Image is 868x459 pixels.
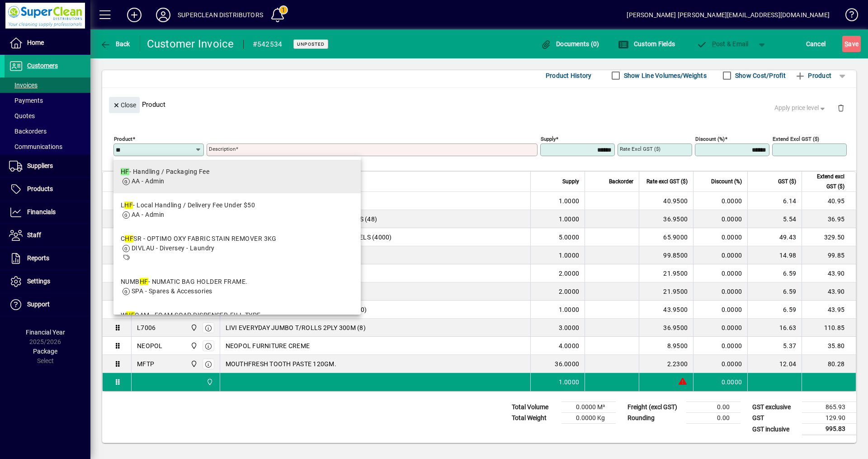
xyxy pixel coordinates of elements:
td: 0.0000 [693,355,747,373]
a: Invoices [5,77,90,93]
td: 0.0000 M³ [561,402,616,413]
span: Custom Fields [618,40,675,48]
a: Settings [5,270,90,293]
span: 1.0000 [559,196,580,206]
div: MFTP [137,359,154,368]
td: 865.93 [802,402,856,413]
td: 0.0000 [693,228,747,246]
td: 5.37 [747,337,802,355]
td: 6.59 [747,282,802,301]
td: 0.0000 [693,319,747,337]
td: 329.50 [802,228,856,246]
span: Financial Year [26,329,65,336]
span: S [844,40,848,48]
span: Superclean Distributors [188,341,198,351]
span: Backorder [609,177,633,186]
mat-option: NUMBHF - NUMATIC BAG HOLDER FRAME. [113,270,361,303]
div: [PERSON_NAME] [PERSON_NAME][EMAIL_ADDRESS][DOMAIN_NAME] [627,8,830,22]
div: 40.9500 [645,196,688,206]
span: Home [27,39,44,46]
td: 0.0000 [693,246,747,264]
span: ost & Email [696,40,749,48]
span: ave [844,37,859,51]
td: 0.0000 [693,282,747,301]
span: Suppliers [27,162,53,169]
button: Documents (0) [538,36,602,52]
div: Product [102,88,856,121]
app-page-header-button: Back [90,36,140,52]
td: GST [748,413,802,424]
a: Suppliers [5,155,90,177]
td: GST inclusive [748,424,802,435]
span: Superclean Distributors [188,359,198,369]
span: 5.0000 [559,233,580,242]
app-page-header-button: Delete [830,104,852,112]
button: Profile [149,7,178,23]
td: 12.04 [747,355,802,373]
div: NEOPOL [137,341,163,350]
label: Show Cost/Profit [733,71,786,80]
a: Reports [5,247,90,270]
span: MOUTHFRESH TOOTH PASTE 120GM. [226,359,336,368]
button: Post & Email [692,36,753,52]
a: Communications [5,139,90,154]
span: 1.0000 [559,378,580,387]
span: Discount (%) [711,177,742,186]
a: Staff [5,224,90,247]
td: 5.54 [747,210,802,228]
td: 49.43 [747,228,802,246]
button: Custom Fields [616,36,677,52]
span: Payments [9,97,43,104]
mat-label: Discount (%) [695,136,725,142]
td: 36.95 [802,210,856,228]
mat-label: Supply [541,136,556,142]
a: Support [5,293,90,316]
td: 80.28 [802,355,856,373]
td: 43.90 [802,282,856,301]
em: HF [140,278,148,285]
div: SUPERCLEAN DISTRIBUTORS [178,8,263,22]
td: Total Weight [507,413,561,424]
span: Apply price level [774,103,827,113]
div: #542534 [253,37,283,52]
span: 1.0000 [559,251,580,260]
span: Settings [27,277,50,285]
app-page-header-button: Close [107,100,142,109]
td: 43.95 [802,301,856,319]
td: 0.00 [686,413,741,424]
div: 36.9500 [645,215,688,224]
td: 6.14 [747,192,802,210]
td: Freight (excl GST) [623,402,686,413]
mat-option: LHF - Local Handling / Delivery Fee Under $50 [113,193,361,227]
td: 99.85 [802,246,856,264]
div: 43.9500 [645,305,688,314]
div: L - Local Handling / Delivery Fee Under $50 [121,201,255,210]
button: Back [98,36,132,52]
span: Superclean Distributors [204,377,214,387]
div: 8.9500 [645,341,688,350]
td: 0.0000 [693,373,747,391]
button: Apply price level [771,100,830,116]
span: Back [100,40,130,48]
a: Backorders [5,124,90,139]
td: 110.85 [802,319,856,337]
span: Products [27,185,53,192]
span: Staff [27,231,41,239]
td: 0.0000 [693,264,747,282]
div: 21.9500 [645,287,688,296]
span: P [712,40,716,48]
span: NEOPOL FURNITURE CREME [226,341,310,350]
a: Knowledge Base [839,2,857,31]
div: C SR - OPTIMO OXY FABRIC STAIN REMOVER 3KG [121,234,277,244]
span: 3.0000 [559,323,580,332]
span: SPA - Spares & Accessories [132,287,212,295]
td: 14.98 [747,246,802,264]
td: 0.0000 [693,301,747,319]
em: HF [121,168,129,175]
span: Communications [9,143,62,150]
span: Extend excl GST ($) [807,172,844,191]
td: 43.90 [802,264,856,282]
button: Cancel [804,36,828,52]
a: Payments [5,93,90,108]
span: Quotes [9,112,35,120]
